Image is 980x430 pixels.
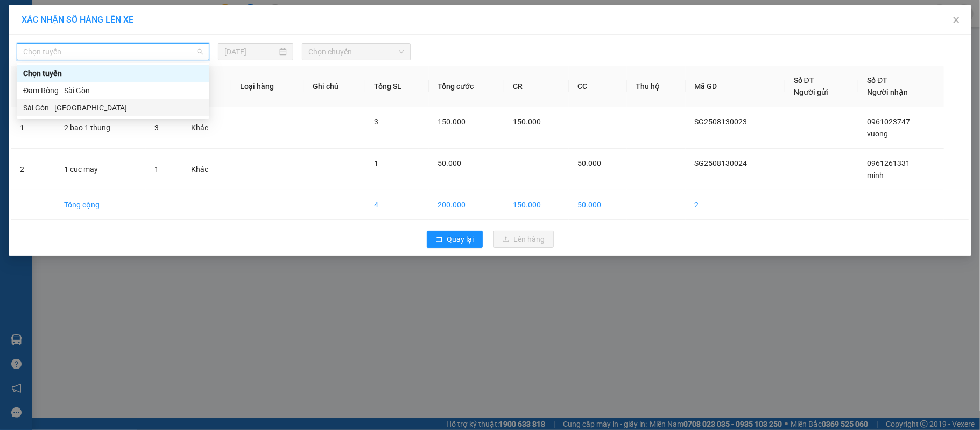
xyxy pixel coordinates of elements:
[374,117,378,126] span: 3
[154,165,159,174] span: 1
[154,123,159,132] span: 3
[17,99,209,116] div: Sài Gòn - Đam Rông
[794,88,828,96] span: Người gửi
[365,190,429,220] td: 4
[231,66,304,107] th: Loại hàng
[513,117,541,126] span: 150.000
[182,107,231,149] td: Khác
[23,102,203,114] div: Sài Gòn - [GEOGRAPHIC_DATA]
[867,129,888,138] span: vuong
[374,159,378,168] span: 1
[17,65,209,82] div: Chọn tuyến
[427,231,483,248] button: rollbackQuay lại
[55,190,146,220] td: Tổng cộng
[365,66,429,107] th: Tổng SL
[17,82,209,99] div: Đam Rông - Sài Gòn
[435,235,443,244] span: rollback
[55,149,146,190] td: 1 cuc may
[941,5,971,36] button: Close
[867,159,910,168] span: 0961261331
[867,117,910,126] span: 0961023747
[304,66,365,107] th: Ghi chú
[308,44,404,60] span: Chọn chuyến
[438,117,466,126] span: 150.000
[11,66,55,107] th: STT
[11,107,55,149] td: 1
[504,190,568,220] td: 150.000
[493,231,554,248] button: uploadLên hàng
[504,66,568,107] th: CR
[23,67,203,79] div: Chọn tuyến
[794,76,814,85] span: Số ĐT
[23,44,203,60] span: Chọn tuyến
[438,159,461,168] span: 50.000
[429,66,505,107] th: Tổng cước
[577,159,601,168] span: 50.000
[22,15,133,25] span: XÁC NHẬN SỐ HÀNG LÊN XE
[627,66,686,107] th: Thu hộ
[686,190,785,220] td: 2
[694,117,747,126] span: SG2508130023
[569,66,627,107] th: CC
[686,66,785,107] th: Mã GD
[224,46,277,58] input: 14/08/2025
[447,233,474,245] span: Quay lại
[867,76,887,85] span: Số ĐT
[867,171,884,179] span: minh
[694,159,747,168] span: SG2508130024
[182,149,231,190] td: Khác
[11,149,55,190] td: 2
[569,190,627,220] td: 50.000
[429,190,505,220] td: 200.000
[952,16,961,24] span: close
[867,88,908,96] span: Người nhận
[55,107,146,149] td: 2 bao 1 thung
[23,85,203,96] div: Đam Rông - Sài Gòn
